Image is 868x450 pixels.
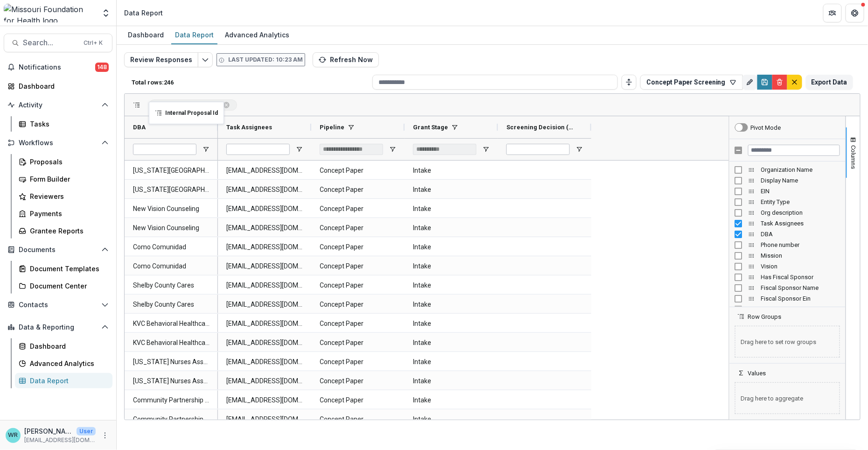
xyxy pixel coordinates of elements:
span: [US_STATE] Nurses Association [133,352,210,372]
span: Intake [413,352,490,372]
div: Reviewers [30,191,105,201]
span: Has Fiscal Sponsor [761,274,840,281]
span: Intake [413,276,490,295]
a: Advanced Analytics [221,26,293,44]
button: Open Filter Menu [389,146,396,153]
span: Data & Reporting [19,323,98,331]
span: Intake [413,257,490,276]
div: Document Center [30,281,105,291]
span: Intake [413,314,490,333]
span: Concept Paper [320,257,396,276]
button: Delete [772,75,787,90]
span: Concept Paper [320,352,396,372]
div: Has Fiscal Sponsor Column [729,272,846,282]
span: Concept Paper [320,276,396,295]
span: Task Assignees [761,220,840,227]
span: Fiscal Sponsor Ein [761,295,840,302]
nav: breadcrumb [120,6,167,20]
span: Intake [413,391,490,410]
span: Community Partnership of the Ozarks [133,410,210,429]
span: Grant Stage [413,124,448,131]
button: Notifications148 [4,60,112,75]
span: Fiscal Sponsor Name [761,284,840,291]
button: Concept Paper Screening [640,75,743,90]
button: Rename [742,75,757,90]
p: Last updated: 10:23 AM [228,56,303,64]
button: Edit selected report [198,52,213,67]
span: Intake [413,295,490,314]
a: Advanced Analytics [15,356,112,371]
span: Columns [850,145,857,169]
div: Organization Name Column [729,164,846,175]
span: [EMAIL_ADDRESS][DOMAIN_NAME] [226,199,303,218]
span: Task Assignees [226,124,272,131]
span: Como Comunidad [133,238,210,257]
span: Intake [413,410,490,429]
span: Como Comunidad [133,257,210,276]
span: Intake [413,372,490,391]
div: DBA Column [729,229,846,239]
div: Grantee Reports [30,226,105,236]
span: Drag here to set row groups [735,326,840,358]
div: Fiscal Sponsor Email Column [729,304,846,315]
span: Internal Proposal Id. Press ENTER to sort. Press DELETE to remove [149,99,237,111]
div: Task Assignees Column [729,218,846,229]
span: Intake [413,199,490,218]
span: [EMAIL_ADDRESS][DOMAIN_NAME] [226,161,303,180]
span: Values [748,370,766,377]
button: Review Responses [124,52,198,67]
button: Toggle auto height [622,75,637,90]
button: Refresh Now [313,52,379,67]
div: Phone number Column [729,239,846,250]
span: Mission [761,252,840,259]
input: DBA Filter Input [133,144,196,155]
span: Workflows [19,139,98,147]
div: Pivot Mode [751,124,781,131]
div: Fiscal Sponsor Ein Column [729,293,846,304]
span: [US_STATE] Nurses Association [133,372,210,391]
div: Vision Column [729,261,846,272]
span: DBA [133,124,146,131]
span: Concept Paper [320,199,396,218]
span: KVC Behavioral Healthcare [US_STATE] [133,333,210,352]
div: Advanced Analytics [221,28,293,42]
button: Open entity switcher [99,4,112,22]
a: Document Templates [15,261,112,276]
span: New Vision Counseling [133,218,210,238]
a: Tasks [15,116,112,132]
div: Proposals [30,157,105,167]
span: Drag here to aggregate [735,382,840,414]
button: Save [757,75,772,90]
div: Entity Type Column [729,197,846,207]
button: Partners [823,4,842,22]
input: Task Assignees Filter Input [226,144,290,155]
span: [EMAIL_ADDRESS][DOMAIN_NAME] [226,238,303,257]
span: Organization Name [761,166,840,173]
span: Shelby County Cares [133,276,210,295]
span: [EMAIL_ADDRESS][DOMAIN_NAME] [226,352,303,372]
div: Fiscal Sponsor Name Column [729,282,846,293]
button: default [787,75,802,90]
span: Contacts [19,301,98,309]
span: Community Partnership of the Ozarks [133,391,210,410]
button: Open Filter Menu [202,146,210,153]
span: [EMAIL_ADDRESS][DOMAIN_NAME] [226,295,303,314]
a: Proposals [15,154,112,169]
span: Intake [413,333,490,352]
span: [EMAIL_ADDRESS][DOMAIN_NAME] [226,372,303,391]
span: Row Groups [748,313,782,320]
span: Internal Proposal Id [167,101,218,108]
div: Dashboard [30,341,105,351]
span: Intake [413,238,490,257]
div: Display Name Column [729,175,846,186]
a: Form Builder [15,171,112,187]
span: Concept Paper [320,161,396,180]
span: [EMAIL_ADDRESS][DOMAIN_NAME] [226,218,303,238]
p: [EMAIL_ADDRESS][DOMAIN_NAME] [24,436,96,444]
a: Data Report [15,373,112,388]
span: Intake [413,161,490,180]
span: Concept Paper [320,391,396,410]
span: [US_STATE][GEOGRAPHIC_DATA] [133,180,210,199]
span: Intake [413,180,490,199]
span: Screening Decision (DROPDOWN_LIST) [506,124,575,131]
